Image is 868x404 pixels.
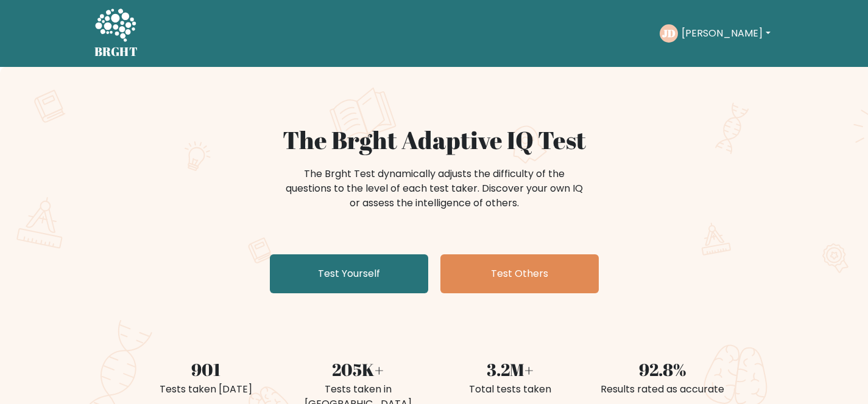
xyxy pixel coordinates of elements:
div: Total tests taken [442,382,579,397]
div: 92.8% [594,357,732,382]
h5: BRGHT [94,44,138,59]
a: Test Yourself [270,254,428,293]
div: Results rated as accurate [594,382,732,397]
button: [PERSON_NAME] [678,26,774,41]
text: JD [662,26,676,40]
div: 901 [137,357,275,382]
a: Test Others [440,254,599,293]
h1: The Brght Adaptive IQ Test [137,125,732,155]
div: 3.2M+ [442,357,579,382]
div: The Brght Test dynamically adjusts the difficulty of the questions to the level of each test take... [282,167,587,211]
div: Tests taken [DATE] [137,382,275,397]
a: BRGHT [94,5,138,62]
div: 205K+ [289,357,427,382]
